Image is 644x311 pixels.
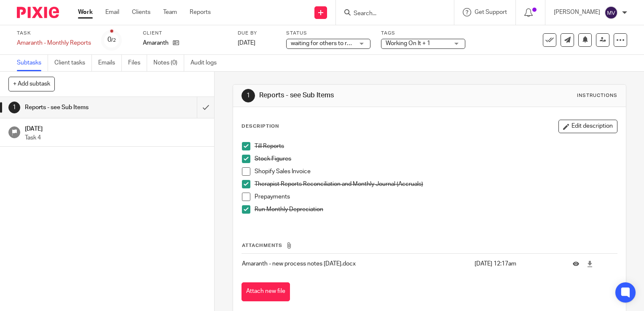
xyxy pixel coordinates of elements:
span: Working On It + 1 [386,40,430,46]
label: Due by [238,30,276,37]
button: + Add subtask [8,77,55,91]
p: Stock Figures [255,155,617,163]
img: Pixie [17,7,59,18]
p: Task 4 [25,134,206,142]
p: Amaranth [143,39,169,47]
a: Files [128,55,147,71]
h1: Reports - see Sub Items [25,101,134,114]
input: Search [353,10,429,18]
span: waiting for others to reply [291,40,358,46]
a: Work [78,8,93,16]
p: [PERSON_NAME] [554,8,600,16]
span: Attachments [242,243,282,248]
h1: Reports - see Sub Items [259,91,447,100]
div: 0 [107,35,116,45]
a: Client tasks [54,55,92,71]
a: Audit logs [191,55,223,71]
img: svg%3E [604,6,618,19]
div: 1 [241,89,255,102]
p: Shopify Sales Invoice [255,167,617,176]
p: Run Monthly Depreciation [255,205,617,214]
a: Clients [132,8,150,16]
a: Subtasks [17,55,48,71]
p: Description [241,123,279,130]
label: Status [286,30,370,37]
p: Therapist Reports Reconciliation and Monthly Journal (Accruals) [255,180,617,188]
a: Team [163,8,177,16]
button: Edit description [558,120,617,133]
a: Email [105,8,119,16]
small: /2 [111,38,116,43]
a: Download [587,260,593,268]
label: Task [17,30,91,37]
label: Tags [381,30,465,37]
button: Attach new file [241,282,290,301]
div: Amaranth - Monthly Reports [17,39,91,47]
p: Amaranth - new process notes [DATE].docx [242,260,470,268]
a: Notes (0) [153,55,184,71]
p: Prepayments [255,193,617,201]
span: Get Support [475,9,507,15]
div: Instructions [577,92,617,99]
p: [DATE] 12:17am [475,260,560,268]
a: Emails [98,55,122,71]
label: Client [143,30,227,37]
div: 1 [8,102,20,113]
p: Till Reports [255,142,617,150]
h1: [DATE] [25,123,206,133]
a: Reports [190,8,211,16]
span: [DATE] [238,40,255,46]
